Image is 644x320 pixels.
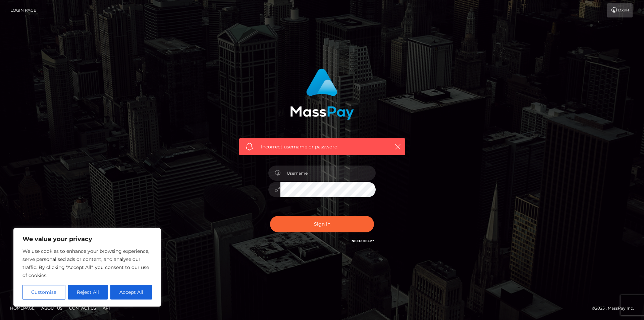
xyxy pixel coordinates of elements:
[592,305,639,312] div: © 2025 , MassPay Inc.
[352,239,374,243] a: Need Help?
[607,3,633,17] a: Login
[100,303,113,313] a: API
[22,247,152,279] p: We use cookies to enhance your browsing experience, serve personalised ads or content, and analys...
[22,285,65,300] button: Customise
[280,166,376,181] input: Username...
[66,303,99,313] a: Contact Us
[39,303,65,313] a: About Us
[270,216,374,232] button: Sign in
[7,303,37,313] a: Homepage
[13,228,161,307] div: We value your privacy
[22,235,152,243] p: We value your privacy
[10,3,36,17] a: Login Page
[261,143,383,150] span: Incorrect username or password.
[110,285,152,300] button: Accept All
[290,68,354,120] img: MassPay Login
[68,285,108,300] button: Reject All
